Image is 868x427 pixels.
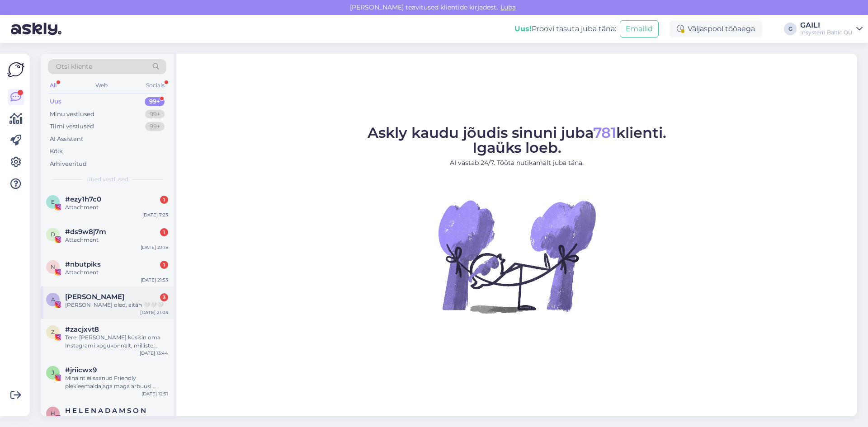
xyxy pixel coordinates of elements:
[498,3,519,11] span: Luba
[65,236,168,244] div: Attachment
[142,211,168,218] div: [DATE] 7:23
[145,97,165,106] div: 99+
[65,260,101,268] span: #nbutpiks
[514,24,532,33] b: Uus!
[52,369,54,376] span: j
[51,328,55,335] span: z
[142,390,168,397] div: [DATE] 12:51
[145,122,165,131] div: 99+
[141,277,168,283] div: [DATE] 21:53
[7,61,24,78] img: Askly Logo
[51,263,55,270] span: n
[593,124,616,141] span: 781
[800,22,863,36] a: GAILIInsystem Baltic OÜ
[435,175,598,338] img: No Chat active
[86,175,128,183] span: Uued vestlused
[51,410,55,417] span: H
[50,97,61,106] div: Uus
[65,374,168,390] div: Mina nt ei saanud Friendly plekieemaldajaga maga arbuusi. Kohe lasin [PERSON_NAME]. Aga selle tei...
[140,350,168,357] div: [DATE] 13:44
[65,325,99,333] span: #zacjxvt8
[50,147,63,156] div: Kõik
[144,80,166,91] div: Socials
[160,261,168,269] div: 1
[140,309,168,316] div: [DATE] 21:03
[800,22,853,29] div: GAILI
[368,158,666,168] p: AI vastab 24/7. Tööta nutikamalt juba täna.
[65,228,106,236] span: #ds9w8j7m
[50,110,94,119] div: Minu vestlused
[51,198,55,205] span: e
[141,244,168,251] div: [DATE] 23:18
[65,203,168,211] div: Attachment
[65,415,168,423] div: Attachment
[670,21,762,37] div: Väljaspool tööaega
[800,29,853,36] div: Insystem Baltic OÜ
[65,301,168,309] div: [PERSON_NAME] oled, aitäh 🤍🤍🤍
[65,293,124,301] span: Anete Toming
[514,23,616,34] div: Proovi tasuta juba täna:
[50,122,94,131] div: Tiimi vestlused
[620,20,659,38] button: Emailid
[160,228,168,236] div: 1
[160,196,168,204] div: 1
[145,110,165,119] div: 99+
[160,293,168,301] div: 3
[65,195,101,203] span: #ezy1h7c0
[50,160,87,169] div: Arhiveeritud
[50,135,83,144] div: AI Assistent
[94,80,109,91] div: Web
[65,366,97,374] span: #jriicwx9
[65,407,146,415] span: H E L E N A D A M S O N
[784,23,797,35] div: G
[51,231,55,238] span: d
[368,124,666,156] span: Askly kaudu jõudis sinuni juba klienti. Igaüks loeb.
[65,268,168,277] div: Attachment
[56,62,92,71] span: Otsi kliente
[51,296,55,303] span: A
[48,80,58,91] div: All
[65,333,168,350] div: Tere! [PERSON_NAME] küsisin oma Instagrami kogukonnalt, milliste poodidega nad enim sooviksid, et...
